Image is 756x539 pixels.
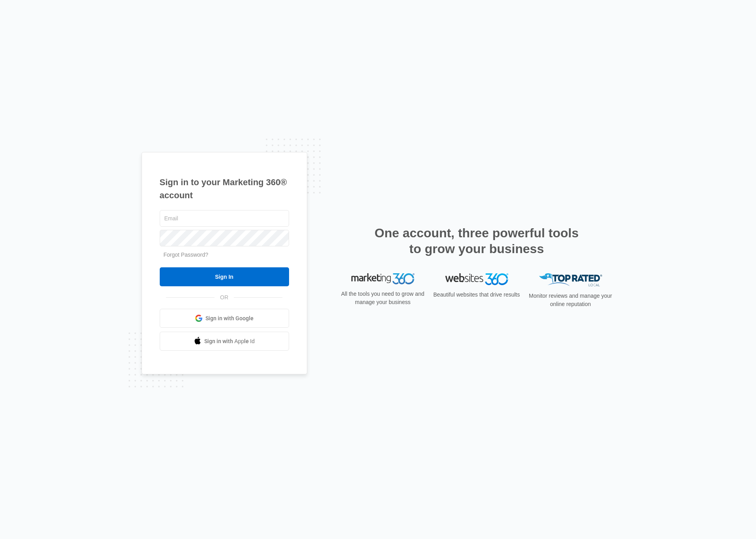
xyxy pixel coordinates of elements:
a: Sign in with Apple Id [160,332,289,351]
h1: Sign in to your Marketing 360® account [160,176,289,202]
h2: One account, three powerful tools to grow your business [372,225,581,257]
a: Sign in with Google [160,309,289,328]
img: Marketing 360 [351,273,414,284]
p: All the tools you need to grow and manage your business [339,290,427,306]
a: Forgot Password? [164,252,209,258]
span: Sign in with Google [205,314,254,323]
p: Beautiful websites that drive results [433,291,521,299]
span: Sign in with Apple Id [204,337,255,346]
img: Top Rated Local [539,273,602,286]
input: Email [160,210,289,227]
img: Websites 360 [445,273,508,285]
input: Sign In [160,267,289,286]
span: OR [215,293,234,302]
p: Monitor reviews and manage your online reputation [526,292,615,308]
